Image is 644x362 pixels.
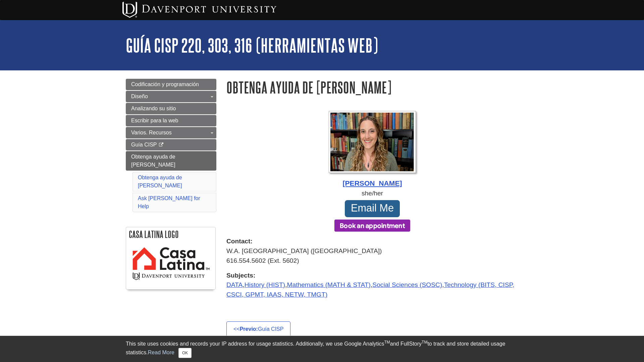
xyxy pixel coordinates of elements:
[126,35,378,56] a: Guía CISP 220, 303, 316 (Herramientas Web)
[245,281,285,288] a: History (HIST)
[131,142,157,147] span: Guía CISP
[226,271,518,281] strong: Subjects:
[131,154,175,168] span: Obtenga ayuda de [PERSON_NAME]
[138,195,200,209] a: Ask [PERSON_NAME] for Help
[126,103,216,114] a: Analizando su sitio
[131,130,172,135] span: Varios. Recursos
[226,111,518,189] a: Profile Photo [PERSON_NAME]
[226,246,518,256] div: W.A. [GEOGRAPHIC_DATA] ([GEOGRAPHIC_DATA])
[329,111,416,173] img: Profile Photo
[345,200,400,217] a: Email Me
[226,321,290,337] a: <<Previo:Guía CISP
[138,175,182,188] a: Obtenga ayuda de [PERSON_NAME]
[126,227,215,241] h2: Casa Latina Logo
[226,237,518,246] strong: Contact:
[126,127,216,138] a: Varios. Recursos
[126,139,216,150] a: Guía CISP
[422,340,427,345] sup: TM
[226,256,518,266] div: 616.554.5602 (Ext. 5602)
[126,151,216,171] a: Obtenga ayuda de [PERSON_NAME]
[131,81,199,87] span: Codificación y programación
[158,143,164,147] i: This link opens in a new window
[126,115,216,126] a: Escribir para la web
[126,91,216,102] a: Diseño
[226,189,518,198] div: she/her
[148,350,174,355] a: Read More
[372,281,442,288] a: Social Sciences (SOSC)
[226,281,243,288] a: DATA
[226,178,518,189] div: [PERSON_NAME]
[126,340,518,358] div: This site uses cookies and records your IP address for usage statistics. Additionally, we use Goo...
[240,326,258,332] strong: Previo:
[131,106,176,111] span: Analizando su sitio
[384,340,390,345] sup: TM
[126,79,216,296] div: Guide Page Menu
[122,2,276,18] img: Davenport University
[287,281,371,288] a: Mathematics (MATH & STAT)
[334,220,410,232] button: Book an appointment
[226,271,518,300] div: , , , ,
[131,118,178,123] span: Escribir para la web
[178,348,192,358] button: Close
[126,79,216,90] a: Codificación y programación
[226,79,518,96] h1: Obtenga ayuda de [PERSON_NAME]
[131,94,148,99] span: Diseño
